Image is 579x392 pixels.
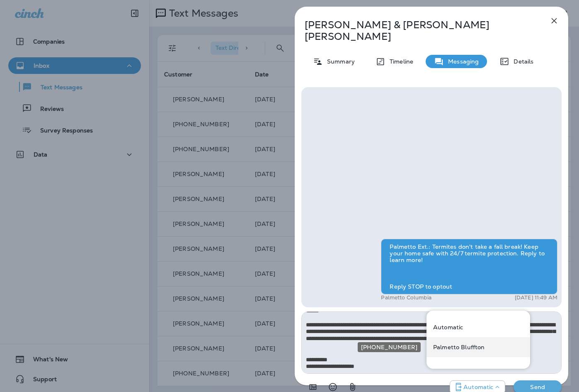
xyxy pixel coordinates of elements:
p: Automatic [433,324,463,331]
p: Messaging [444,58,479,65]
p: [PERSON_NAME] & [PERSON_NAME] [PERSON_NAME] [305,19,531,42]
div: [PHONE_NUMBER] [358,342,421,352]
p: Details [509,58,533,65]
p: Palmetto Bluffton [433,344,485,350]
p: Timeline [385,58,413,65]
p: Summary [323,58,355,65]
p: Send [520,383,555,391]
p: Automatic [463,384,493,390]
p: [DATE] 11:49 AM [515,294,557,301]
p: Palmetto Columbia [381,294,431,301]
div: Palmetto Ext.: Termites don't take a fall break! Keep your home safe with 24/7 termite protection... [381,239,557,294]
div: +1 (843) 604-3631 [426,337,530,357]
